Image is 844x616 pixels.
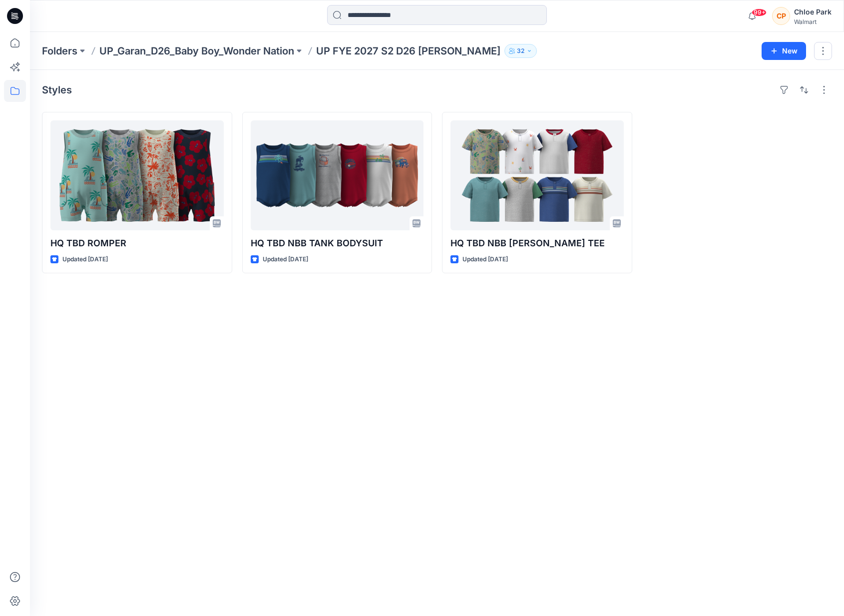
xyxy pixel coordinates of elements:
[62,254,108,265] p: Updated [DATE]
[450,120,624,230] a: HQ TBD NBB HENLY TEE
[762,42,806,60] button: New
[504,44,537,58] button: 32
[752,8,767,16] span: 99+
[450,236,624,250] p: HQ TBD NBB [PERSON_NAME] TEE
[794,18,832,25] div: Walmart
[772,7,790,25] div: CP
[263,254,308,265] p: Updated [DATE]
[462,254,508,265] p: Updated [DATE]
[316,44,500,58] p: UP FYE 2027 S2 D26 [PERSON_NAME]
[99,44,294,58] a: UP_Garan_D26_Baby Boy_Wonder Nation
[251,120,424,230] a: HQ TBD NBB TANK BODYSUIT
[794,6,832,18] div: Chloe Park
[42,84,72,96] h4: Styles
[50,236,224,250] p: HQ TBD ROMPER
[50,120,224,230] a: HQ TBD ROMPER
[517,45,524,56] p: 32
[251,236,424,250] p: HQ TBD NBB TANK BODYSUIT
[42,44,77,58] a: Folders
